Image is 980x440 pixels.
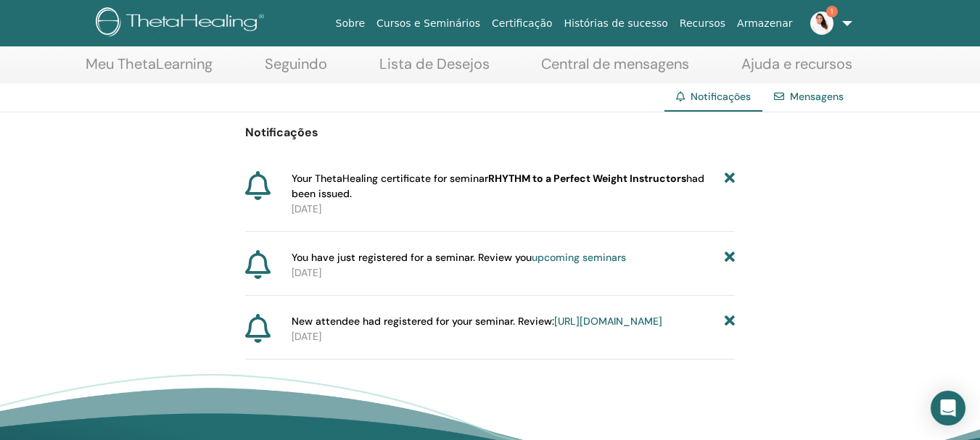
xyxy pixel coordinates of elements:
img: default.jpg [810,12,833,35]
p: [DATE] [292,265,735,281]
span: New attendee had registered for your seminar. Review: [292,314,662,329]
a: Seguindo [265,55,327,83]
a: Cursos e Seminários [371,10,486,37]
a: upcoming seminars [532,251,626,264]
a: [URL][DOMAIN_NAME] [554,315,662,328]
p: [DATE] [292,202,735,217]
img: logo.png [96,7,269,40]
a: Recursos [674,10,731,37]
a: Central de mensagens [541,55,689,83]
a: Sobre [330,10,371,37]
a: Armazenar [731,10,798,37]
b: RHYTHM to a Perfect Weight Instructors [488,172,686,185]
a: Meu ThetaLearning [86,55,213,83]
p: [DATE] [292,329,735,344]
span: 1 [826,6,838,17]
a: Certificação [486,10,558,37]
a: Histórias de sucesso [559,10,674,37]
span: You have just registered for a seminar. Review you [292,250,626,265]
p: Notificações [245,124,736,141]
a: Lista de Desejos [379,55,490,83]
span: Notificações [691,90,751,103]
a: Ajuda e recursos [741,55,852,83]
div: Open Intercom Messenger [931,391,965,426]
span: Your ThetaHealing certificate for seminar had been issued. [292,171,725,202]
a: Mensagens [790,90,844,103]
